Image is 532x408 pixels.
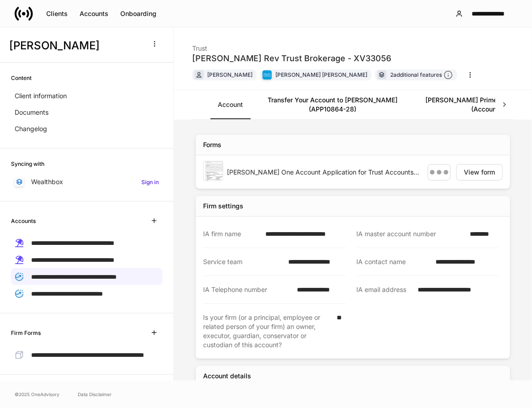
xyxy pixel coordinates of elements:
span: © 2025 OneAdvisory [15,391,59,398]
div: [PERSON_NAME] [207,70,253,79]
div: Account details [203,371,251,381]
div: Accounts [80,11,108,17]
p: Documents [15,108,48,117]
button: Clients [40,6,74,21]
h6: Accounts [11,217,36,225]
h6: Content [11,74,32,82]
div: [PERSON_NAME] One Account Application for Trust Accounts (APP35101-21) [227,168,420,177]
div: Clients [46,11,68,17]
div: Service team [203,257,283,266]
a: Account [210,90,250,119]
div: IA email address [357,285,413,295]
div: 2 additional features [390,70,453,80]
div: IA master account number [357,229,464,238]
div: IA firm name [203,229,260,238]
a: Data Disclaimer [78,391,112,398]
div: Firm settings [203,201,243,211]
div: Is your firm (or a principal, employee or related person of your firm) an owner, executor, guardi... [203,313,332,350]
div: [PERSON_NAME] [PERSON_NAME] [275,70,367,79]
h6: Firm Forms [11,329,41,337]
button: Onboarding [114,6,162,21]
a: Transfer Your Account to [PERSON_NAME] (APP10864-28) [250,90,415,119]
h6: Sign in [141,178,159,186]
div: Forms [203,140,221,149]
p: Changelog [15,124,47,133]
h6: Syncing with [11,159,44,168]
p: Client information [15,91,67,101]
div: View form [464,169,495,175]
div: IA Telephone number [203,285,291,294]
div: [PERSON_NAME] Rev Trust Brokerage - XV33056 [192,53,391,64]
div: Onboarding [120,11,156,17]
div: IA contact name [357,257,430,266]
button: View form [456,164,503,180]
div: Trust [192,38,391,53]
p: Wealthbox [31,177,63,186]
button: Accounts [74,6,114,21]
a: WealthboxSign in [11,174,162,190]
a: Changelog [11,121,162,137]
img: charles-schwab-BFYFdbvS.png [263,70,272,79]
h3: [PERSON_NAME] [9,38,141,53]
a: Client information [11,88,162,104]
a: Documents [11,104,162,121]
